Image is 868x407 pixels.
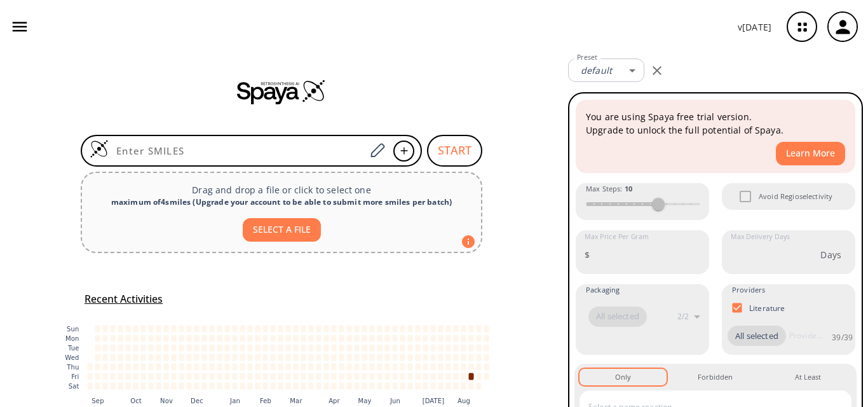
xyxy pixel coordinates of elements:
p: 39 / 39 [832,332,853,343]
span: Providers [732,284,765,296]
p: You are using Spaya free trial version. Upgrade to unlock the full potential of Spaya. [586,110,845,137]
text: Sep [92,397,104,404]
text: Tue [67,345,79,352]
g: y-axis tick label [65,326,79,390]
span: Packaging [586,284,620,296]
text: Sun [67,326,79,333]
label: Max Price Per Gram [585,232,649,242]
div: maximum of 4 smiles ( Upgrade your account to be able to submit more smiles per batch ) [92,197,471,208]
span: All selected [728,330,786,343]
span: Avoid Regioselectivity [759,191,832,202]
p: Literature [749,303,785,314]
text: Mon [65,335,79,342]
text: Wed [65,354,79,361]
button: Recent Activities [79,289,168,310]
button: SELECT A FILE [243,218,321,242]
p: 2 / 2 [677,311,689,322]
text: Sat [69,383,79,390]
text: May [358,397,371,404]
p: v [DATE] [738,20,771,34]
span: Max Steps : [586,183,632,195]
p: Drag and drop a file or click to select one [92,183,471,197]
text: Thu [66,364,79,371]
text: Jan [229,397,240,404]
label: Preset [577,53,597,62]
img: Logo Spaya [90,139,109,158]
text: Oct [130,397,142,404]
span: All selected [588,310,647,323]
p: $ [585,248,590,261]
em: default [581,64,612,76]
div: At Least [795,371,821,383]
div: Only [615,371,631,383]
label: Max Delivery Days [731,232,790,242]
text: Dec [191,397,203,404]
img: Spaya logo [237,79,326,104]
text: Mar [290,397,302,404]
strong: 10 [625,184,632,193]
input: Provider name [786,326,825,346]
button: Only [580,369,667,385]
text: Jun [390,397,400,404]
button: START [427,135,482,167]
button: At Least [764,369,851,385]
input: Enter SMILES [109,144,365,157]
button: Forbidden [672,369,759,385]
g: cell [88,325,489,389]
text: [DATE] [423,397,445,404]
p: Days [820,248,841,261]
g: x-axis tick label [92,397,470,404]
div: Forbidden [698,371,733,383]
button: Learn More [776,142,845,165]
text: Apr [329,397,340,404]
text: Fri [71,373,79,380]
h5: Recent Activities [85,293,163,306]
text: Nov [160,397,173,404]
text: Aug [458,397,470,404]
text: Feb [260,397,271,404]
